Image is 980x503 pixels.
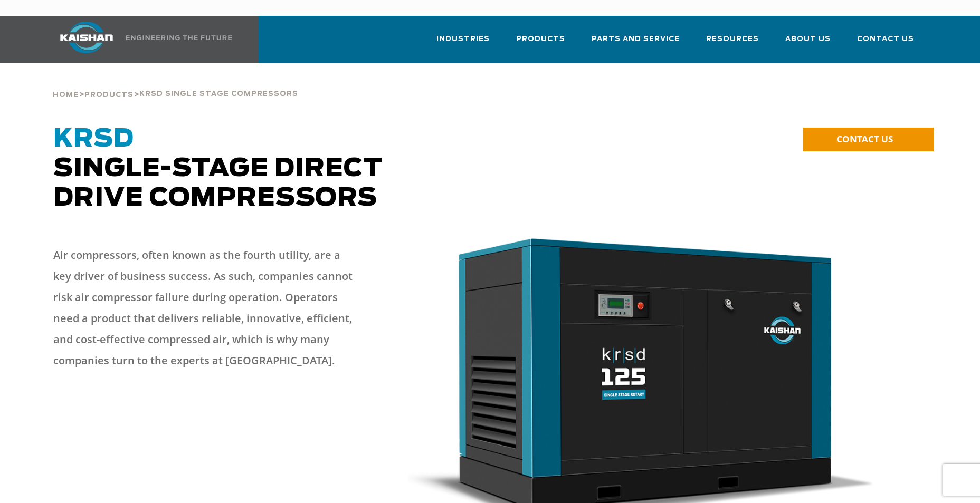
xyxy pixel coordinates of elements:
[836,133,893,145] span: CONTACT US
[592,25,680,61] a: Parts and Service
[47,22,126,53] img: kaishan logo
[53,63,298,103] div: > >
[706,33,759,45] span: Resources
[53,90,79,99] a: Home
[516,33,565,45] span: Products
[516,25,565,61] a: Products
[139,91,298,98] span: krsd single stage compressors
[53,245,359,371] p: Air compressors, often known as the fourth utility, are a key driver of business success. As such...
[785,33,831,45] span: About Us
[53,92,79,99] span: Home
[857,25,914,61] a: Contact Us
[47,16,234,63] a: Kaishan USA
[706,25,759,61] a: Resources
[84,92,134,99] span: Products
[53,127,383,211] span: Single-Stage Direct Drive Compressors
[84,90,134,99] a: Products
[803,128,934,151] a: CONTACT US
[592,33,680,45] span: Parts and Service
[436,25,490,61] a: Industries
[436,33,490,45] span: Industries
[53,127,134,152] span: KRSD
[785,25,831,61] a: About Us
[126,35,232,40] img: Engineering the future
[857,33,914,45] span: Contact Us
